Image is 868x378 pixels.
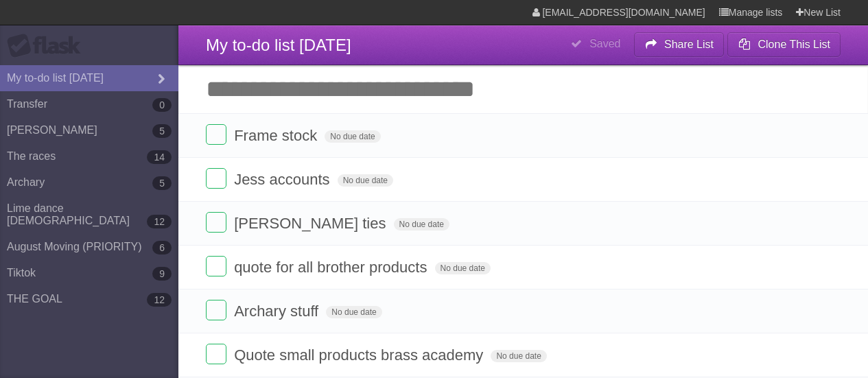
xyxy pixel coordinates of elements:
[325,130,380,143] span: No due date
[206,36,351,54] span: My to-do list [DATE]
[394,218,449,231] span: No due date
[206,124,226,145] label: Done
[234,259,430,276] span: quote for all brother products
[206,300,226,320] label: Done
[152,98,172,112] b: 0
[152,176,172,190] b: 5
[206,212,226,233] label: Done
[234,215,389,232] span: [PERSON_NAME] ties
[326,306,382,318] span: No due date
[664,38,714,50] b: Share List
[152,124,172,138] b: 5
[206,344,226,364] label: Done
[147,215,172,228] b: 12
[727,32,841,57] button: Clone This List
[234,346,486,364] span: Quote small products brass academy
[234,171,333,188] span: Jess accounts
[234,127,320,144] span: Frame stock
[152,267,172,281] b: 9
[152,241,172,255] b: 6
[147,293,172,307] b: 12
[206,168,226,189] label: Done
[7,34,89,58] div: Flask
[589,38,620,49] b: Saved
[234,303,322,320] span: Archary stuff
[491,350,546,362] span: No due date
[147,150,172,164] b: 14
[338,174,393,187] span: No due date
[435,262,491,274] span: No due date
[758,38,830,50] b: Clone This List
[206,256,226,276] label: Done
[634,32,725,57] button: Share List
